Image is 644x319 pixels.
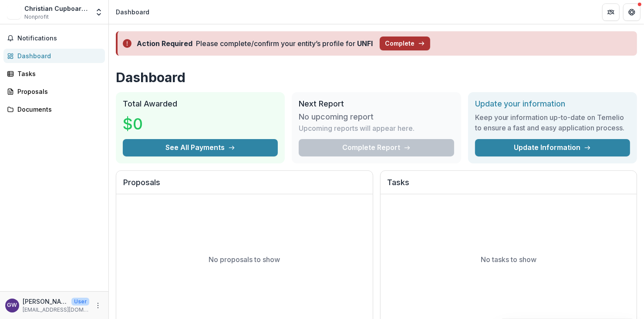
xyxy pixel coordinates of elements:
[7,302,17,308] div: Grace Weber
[17,51,98,60] div: Dashboard
[299,112,374,122] h3: No upcoming report
[17,69,98,78] div: Tasks
[357,39,373,48] strong: UNFI
[116,70,637,85] h1: Dashboard
[299,123,415,133] p: Upcoming reports will appear here.
[112,6,153,18] nav: breadcrumb
[123,112,188,136] h3: $0
[93,300,103,311] button: More
[196,38,373,49] div: Please complete/confirm your entity’s profile for
[3,66,105,81] a: Tasks
[209,254,280,265] p: No proposals to show
[602,3,620,21] button: Partners
[123,139,278,156] button: See All Payments
[93,3,105,21] button: Open entity switcher
[299,99,454,109] h2: Next Report
[123,178,366,194] h2: Proposals
[475,139,630,156] a: Update Information
[24,13,49,21] span: Nonprofit
[116,7,149,17] div: Dashboard
[24,4,89,13] div: Christian Cupboard Emergency Food Shelf
[3,31,105,45] button: Notifications
[475,112,630,133] h3: Keep your information up-to-date on Temelio to ensure a fast and easy application process.
[380,37,430,50] button: Complete
[623,3,641,21] button: Get Help
[123,99,278,109] h2: Total Awarded
[71,298,89,306] p: User
[475,99,630,109] h2: Update your information
[17,105,98,114] div: Documents
[17,35,101,42] span: Notifications
[23,306,89,314] p: [EMAIL_ADDRESS][DOMAIN_NAME]
[23,297,68,306] p: [PERSON_NAME]
[7,5,21,19] img: Christian Cupboard Emergency Food Shelf
[17,87,98,96] div: Proposals
[3,102,105,116] a: Documents
[3,84,105,99] a: Proposals
[137,38,192,49] div: Action Required
[3,49,105,63] a: Dashboard
[388,178,630,194] h2: Tasks
[481,254,536,265] p: No tasks to show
